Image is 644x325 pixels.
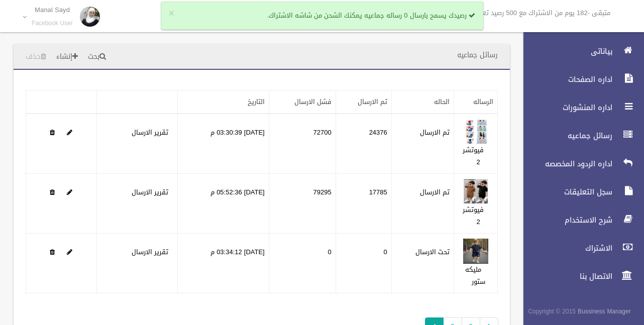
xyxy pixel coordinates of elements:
a: فيوتشر 2 [463,144,484,168]
a: اداره الصفحات [515,68,644,90]
td: 79295 [269,174,336,234]
span: اداره المنشورات [515,102,615,113]
a: Edit [67,186,72,198]
a: اداره الردود المخصصه [515,153,644,175]
a: تم الارسال [358,95,387,108]
label: تم الارسال [420,186,450,198]
span: الاتصال بنا [515,271,615,281]
span: اداره الردود المخصصه [515,159,615,169]
span: اداره الصفحات [515,74,615,84]
a: رسائل جماعيه [515,125,644,147]
span: شرح الاستخدام [515,215,615,225]
span: سجل التعليقات [515,187,615,197]
td: 17785 [336,174,391,234]
a: Edit [67,246,72,258]
a: فيوتشر 2 [463,203,484,228]
span: Copyright © 2015 [528,306,576,317]
a: Edit [463,126,488,139]
div: رصيدك يسمح بارسال 0 رساله جماعيه يمكنك الشحن من شاشه الاشتراك. [161,2,483,30]
img: 638927748181381016.jpeg [463,179,488,204]
p: Manal Sayd [32,6,73,14]
span: بياناتى [515,46,615,56]
a: شرح الاستخدام [515,209,644,231]
th: الرساله [454,91,498,114]
a: تقرير الارسال [132,126,168,139]
img: 638923411459310931.jpg [463,119,488,144]
a: بحث [84,48,110,66]
label: تم الارسال [420,127,450,139]
header: رسائل جماعيه [445,45,510,65]
td: 24376 [336,114,391,174]
a: تقرير الارسال [132,186,168,198]
label: تحت الارسال [415,246,450,258]
a: الاشتراك [515,237,644,259]
button: × [169,9,174,19]
td: 0 [269,234,336,293]
a: فشل الارسال [294,95,332,108]
img: 638928529431249652.jpeg [463,239,488,264]
td: [DATE] 05:52:36 م [177,174,269,234]
a: التاريخ [248,95,265,108]
a: إنشاء [52,48,82,66]
a: سجل التعليقات [515,181,644,203]
a: الاتصال بنا [515,265,644,287]
a: مليكه ستور [465,263,485,288]
strong: Bussiness Manager [578,306,631,317]
td: [DATE] 03:34:12 م [177,234,269,293]
span: الاشتراك [515,243,615,253]
a: Edit [463,246,488,258]
th: الحاله [391,91,454,114]
a: تقرير الارسال [132,246,168,258]
td: 72700 [269,114,336,174]
span: رسائل جماعيه [515,131,615,141]
a: Edit [463,186,488,198]
td: [DATE] 03:30:39 م [177,114,269,174]
a: بياناتى [515,40,644,62]
small: Facebook User [32,20,73,27]
td: 0 [336,234,391,293]
a: Edit [67,126,72,139]
a: اداره المنشورات [515,96,644,119]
